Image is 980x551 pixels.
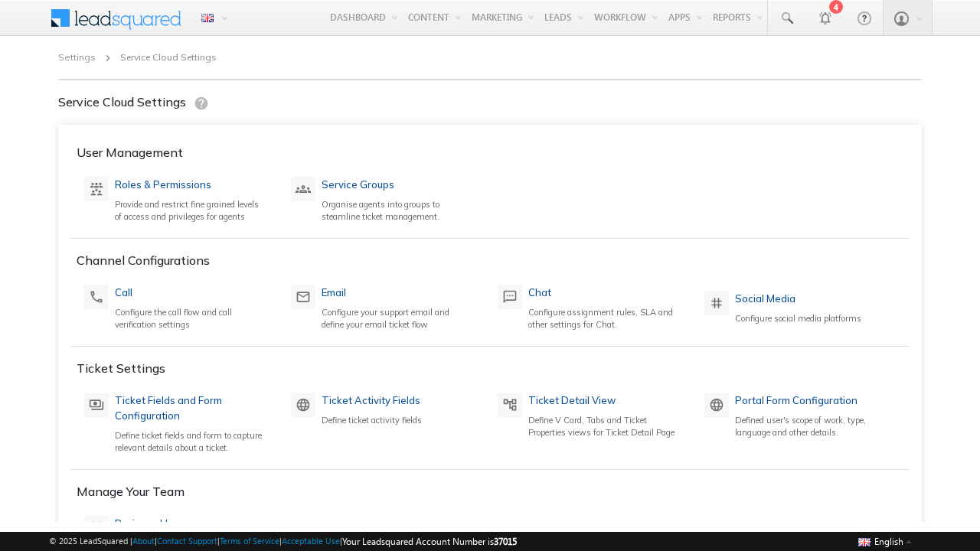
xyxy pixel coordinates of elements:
a: About [132,536,155,546]
button: Social MediaConfigure social media platforms [695,240,894,304]
a: Terms of Service [220,536,279,546]
div: Channel Configurations [70,209,910,240]
a: Portal Form ConfigurationDefined user's scope of work, type, language and other details. [695,347,894,427]
a: Ticket Detail ViewDefine V Card, Tabs and Ticket Properties views for Ticket Detail Page [488,347,688,427]
div: Roles & Permissions [115,141,265,156]
span: 37015 [494,536,517,547]
div: Organise agents into groups to steamline ticket management. [322,162,472,187]
div: Service Groups [322,141,472,156]
a: Business HoursConfigure business hours for your groups or team [75,471,274,535]
div: Ticket Fields and Form Configuration [115,357,265,387]
a: Acceptable Use [282,536,340,546]
a: Ticket Activity FieldsDefine ticket activity fields [282,347,481,427]
div: User Management [70,101,910,132]
div: Ticket Settings [70,317,910,347]
a: CallConfigure the call flow and call verification settings [75,240,274,304]
a: Contact Support [157,536,217,546]
div: Social Media [735,255,861,270]
a: Settings [55,14,99,31]
div: Define V Card, Tabs and Ticket Properties views for Ticket Detail Page [528,378,678,403]
a: Service GroupsOrganise agents into groups to steamline ticket management. [282,132,481,196]
span: English [874,536,903,547]
div: Chat [528,249,678,264]
a: EmailConfigure your support email and define your email ticket flow [282,240,481,304]
div: Define ticket activity fields [322,378,422,390]
div: Defined user's scope of work, type, language and other details. [735,378,885,403]
a: Ticket Fields and Form ConfigurationDefine ticket fields and form to capture relevant details abo... [75,347,274,427]
a: Roles & PermissionsProvide and restrict fine grained levels of access and privileges for agents [75,132,274,196]
div: Define ticket fields and form to capture relevant details about a ticket. [115,393,265,418]
div: Configure your support email and define your email ticket flow [322,270,472,295]
div: Portal Form Configuration [735,357,885,372]
div: Ticket Activity Fields [322,357,422,372]
div: Configure social media platforms [735,276,861,289]
div: Manage Your Team [70,440,910,471]
div: Business Hours [115,480,265,495]
div: Provide and restrict fine grained levels of access and privileges for agents [115,162,265,187]
div: Ticket Detail View [528,357,678,372]
div: Configure the call flow and call verification settings [115,270,265,295]
div: Email [322,249,472,264]
span: Service Cloud Settings [58,58,186,73]
div: Configure assignment rules, SLA and other settings for Chat. [528,270,678,295]
a: ChatConfigure assignment rules, SLA and other settings for Chat. [488,240,688,304]
a: Service Cloud Settings [117,14,220,31]
button: English [854,532,916,550]
div: Call [115,249,265,264]
span: Your Leadsquared Account Number is [342,536,517,547]
span: © 2025 LeadSquared | | | | | [49,534,517,549]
